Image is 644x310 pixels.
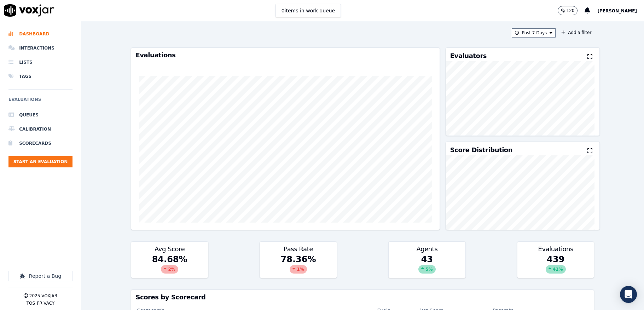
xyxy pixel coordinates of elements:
h3: Avg Score [135,246,203,252]
button: Add a filter [558,28,594,37]
a: Queues [8,108,72,122]
button: Past 7 Days [512,28,556,38]
a: Calibration [8,122,72,136]
h3: Evaluators [450,53,487,59]
div: 2 % [161,265,178,274]
div: 5 % [418,265,435,274]
button: TOS [27,300,35,306]
img: voxjar logo [4,4,54,17]
a: Dashboard [8,27,72,41]
h3: Evaluations [135,52,435,58]
h3: Pass Rate [264,246,332,252]
h3: Score Distribution [450,147,512,153]
div: 78.36 % [260,254,336,278]
button: 120 [558,6,578,15]
a: Interactions [8,41,72,55]
div: 1 % [290,265,307,274]
div: Open Intercom Messenger [620,286,637,303]
button: [PERSON_NAME] [597,6,644,15]
p: 2025 Voxjar [29,293,57,299]
button: 0items in work queue [275,4,341,17]
button: 120 [558,6,585,15]
h6: Evaluations [8,95,72,108]
a: Tags [8,69,72,84]
div: 84.68 % [131,254,208,278]
button: Start an Evaluation [8,156,72,167]
a: Scorecards [8,136,72,150]
h3: Evaluations [522,246,590,252]
button: Privacy [37,300,54,306]
a: Lists [8,55,72,69]
h3: Agents [393,246,461,252]
div: 43 [389,254,465,278]
button: Report a Bug [8,271,72,281]
div: 42 % [546,265,566,274]
div: 439 [517,254,594,278]
p: 120 [567,8,575,13]
span: [PERSON_NAME] [597,8,637,13]
h3: Scores by Scorecard [135,294,590,300]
